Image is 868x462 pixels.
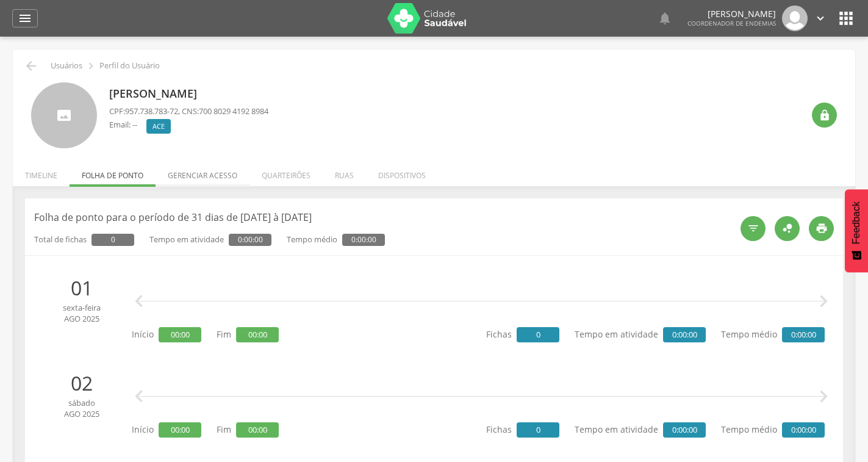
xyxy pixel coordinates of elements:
[125,106,178,117] span: 957.738.783-72
[149,234,271,246] p: Tempo em atividade
[851,201,862,244] span: Feedback
[287,234,385,246] p: Tempo médio
[249,158,323,187] li: Quarteirões
[366,158,438,187] li: Dispositivos
[816,222,828,234] i: 
[575,327,706,342] p: Tempo em atividade
[229,234,271,246] span: 0:00:00
[132,327,201,342] p: Início
[127,384,151,409] i: 
[486,327,559,342] p: Fichas
[109,119,137,131] p: Email: --
[40,302,123,314] span: sexta-feira
[51,61,82,71] p: Usuários
[836,9,856,28] i: 
[236,327,279,342] span: 00:00
[658,5,672,31] a: 
[12,9,38,27] a: 
[199,106,268,117] span: 700 8029 4192 8984
[127,289,151,314] i: 
[811,384,836,409] i: 
[159,422,201,438] span: 00:00
[24,59,38,73] i: Voltar
[40,408,123,420] span: ago 2025
[156,158,249,187] li: Gerenciar acesso
[658,11,672,26] i: 
[109,86,268,102] p: [PERSON_NAME]
[781,222,794,235] i: 
[40,274,123,302] p: 01
[486,422,559,438] p: Fichas
[721,422,825,438] p: Tempo médio
[40,397,123,409] span: sábado
[40,313,123,325] span: ago 2025
[132,422,201,438] p: Início
[152,121,165,131] span: ACE
[741,216,766,241] div: Filtros
[747,222,759,234] i: 
[13,158,70,187] li: Timeline
[812,103,837,128] div: Resetar senha
[782,327,825,342] span: 0:00:00
[34,234,134,246] p: Total de fichas
[18,11,32,26] i: 
[34,211,731,225] p: Folha de ponto para o período de 31 dias de [DATE] à [DATE]
[809,216,834,241] div: Imprimir
[91,234,134,246] span: 0
[819,109,831,121] i: 
[217,422,279,438] p: Fim
[217,327,279,342] p: Fim
[575,422,706,438] p: Tempo em atividade
[814,12,827,25] i: 
[782,422,825,438] span: 0:00:00
[663,422,706,438] span: 0:00:00
[687,10,776,18] p: [PERSON_NAME]
[775,216,800,241] div: Legendas
[109,106,268,117] p: CPF: , CNS:
[814,5,827,31] a: 
[236,422,279,438] span: 00:00
[84,59,98,73] i: 
[687,19,776,27] span: Coordenador de Endemias
[517,327,559,342] span: 0
[721,327,825,342] p: Tempo médio
[811,289,836,314] i: 
[323,158,366,187] li: Ruas
[845,189,868,272] button: Feedback - Mostrar pesquisa
[342,234,385,246] span: 0:00:00
[517,422,559,438] span: 0
[40,369,123,397] p: 02
[159,327,201,342] span: 00:00
[99,61,160,71] p: Perfil do Usuário
[663,327,706,342] span: 0:00:00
